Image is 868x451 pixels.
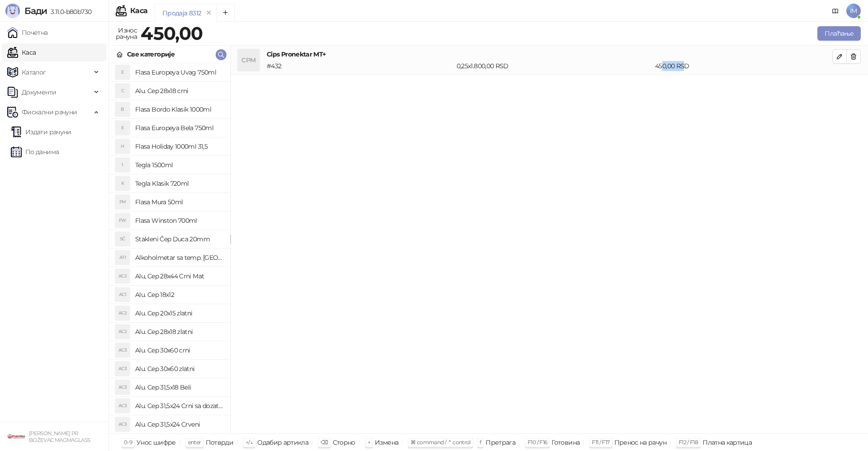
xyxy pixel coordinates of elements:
[135,399,223,413] h4: Alu. Cep 31,5x24 Crni sa dozatorom
[135,176,223,191] h4: Tegla Klasik 720ml
[162,8,201,18] div: Продаја 8312
[480,439,481,446] span: f
[115,380,130,395] div: AC3
[115,158,130,172] div: 1
[115,417,130,432] div: AC3
[47,8,91,16] span: 3.11.0-b80b730
[115,176,130,191] div: K
[135,343,223,357] h4: Alu. Cep 30x60 crni
[135,287,223,302] h4: Alu. Cep 18x12
[846,4,861,18] span: IM
[828,4,843,18] a: Документација
[137,437,176,448] div: Унос шифре
[203,9,215,17] button: remove
[267,49,832,59] h4: Cips Pronektar MT+
[135,213,223,228] h4: Flasa Winston 700ml
[114,24,139,42] div: Износ рачуна
[135,269,223,283] h4: Alu, Cep 28x44 Crni Mat
[24,5,47,16] span: Бади
[486,437,515,448] div: Претрага
[321,439,328,446] span: ⌫
[115,102,130,117] div: B
[135,380,223,395] h4: Alu. Cep 31,5x18 Beli
[124,439,132,446] span: 0-9
[703,437,752,448] div: Платна картица
[11,123,71,141] a: Издати рачуни
[29,430,90,443] small: [PERSON_NAME] PR BOŽEVAC MAGMAGLASS
[375,437,398,448] div: Измена
[141,22,203,44] strong: 450,00
[653,61,834,71] div: 450,00 RSD
[592,439,609,446] span: F11 / F17
[188,439,201,446] span: enter
[115,65,130,80] div: E
[7,23,48,42] a: Почетна
[115,306,130,320] div: AC2
[127,49,175,59] div: Све категорије
[135,158,223,172] h4: Tegla 1500ml
[135,417,223,432] h4: Alu. Cep 31,5x24 Crveni
[5,4,20,18] img: Logo
[22,63,46,81] span: Каталог
[410,439,471,446] span: ⌘ command / ⌃ control
[368,439,370,446] span: +
[115,213,130,228] div: FW
[7,43,36,61] a: Каса
[135,362,223,376] h4: Alu. Cep 30x60 zlatni
[135,232,223,246] h4: Stakleni Čep Duca 20mm
[115,195,130,209] div: FM
[135,195,223,209] h4: Flasa Mura 50ml
[22,103,77,121] span: Фискални рачуни
[135,121,223,135] h4: Flasa Europeya Bela 750ml
[135,306,223,320] h4: Alu. Cep 20x15 zlatni
[455,61,653,71] div: 0,25 x 1.800,00 RSD
[333,437,355,448] div: Сторно
[206,437,234,448] div: Потврди
[115,250,130,265] div: ATI
[614,437,666,448] div: Пренос на рачун
[245,439,253,446] span: ↑/↓
[22,83,56,101] span: Документи
[115,399,130,413] div: AC3
[11,143,59,161] a: По данима
[115,362,130,376] div: AC3
[217,4,235,22] button: Add tab
[265,61,455,71] div: # 432
[135,102,223,117] h4: Flasa Bordo Klasik 1000ml
[7,428,25,446] img: 64x64-companyLogo-1893ffd3-f8d7-40ed-872e-741d608dc9d9.png
[238,49,259,71] div: CPM
[115,84,130,98] div: C
[115,232,130,246] div: SČ
[135,84,223,98] h4: Alu. Cep 28x18 crni
[115,324,130,339] div: AC2
[135,250,223,265] h4: Alkoholmetar sa temp. [GEOGRAPHIC_DATA]
[135,324,223,339] h4: Alu. Cep 28x18 zlatni
[135,139,223,154] h4: Flasa Holiday 1000ml 31,5
[130,7,147,14] div: Каса
[817,26,861,41] button: Плаћање
[115,343,130,357] div: AC3
[115,121,130,135] div: E
[257,437,308,448] div: Одабир артикла
[552,437,580,448] div: Готовина
[528,439,547,446] span: F10 / F16
[109,63,230,433] div: grid
[135,65,223,80] h4: Flasa Europeya Uvag 750ml
[115,139,130,154] div: H
[115,287,130,302] div: AC1
[679,439,698,446] span: F12 / F18
[115,269,130,283] div: AC2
